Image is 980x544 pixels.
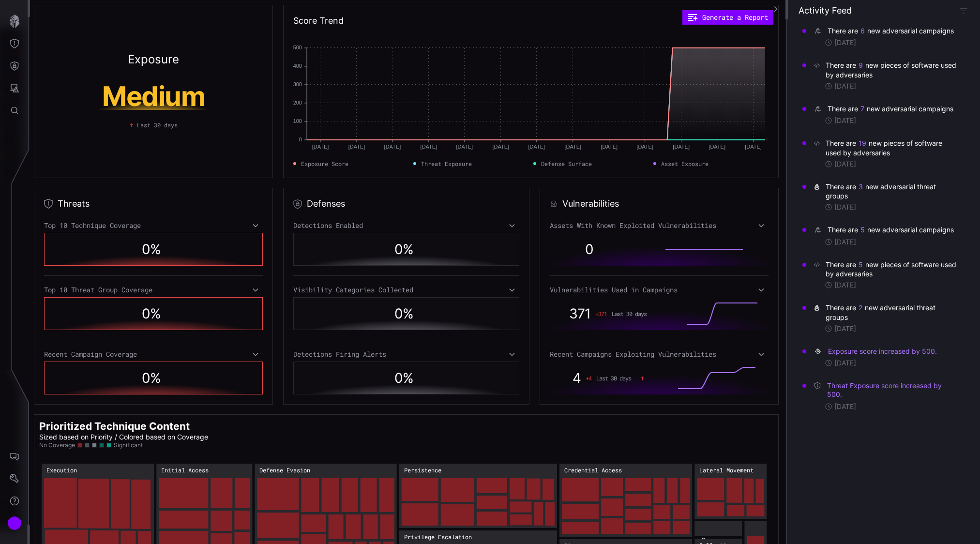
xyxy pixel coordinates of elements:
[293,350,520,359] div: Detections Firing Alerts
[860,104,865,114] button: 7
[826,138,959,157] div: There are new pieces of software used by adversaries
[826,182,959,200] div: There are new adversarial threat groups
[441,478,474,502] rect: Persistence → Persistence:Registry Run Keys / Startup Folder: 60
[550,221,769,230] div: Assets With Known Exploited Vulnerabilities
[293,45,302,50] text: 500
[858,138,867,148] button: 19
[44,286,263,294] div: Top 10 Threat Group Coverage
[541,159,592,168] span: Defense Surface
[527,479,540,500] rect: Persistence → Persistence:Cloud Accounts: 24
[510,478,525,499] rect: Persistence → Persistence:Web Shell: 26
[39,433,773,441] p: Sized based on Priority / Colored based on Coverage
[348,144,365,150] text: [DATE]
[827,381,959,399] button: Threat Exposure score increased by 500.
[601,478,623,496] rect: Credential Access → Credential Access:NTDS: 30
[834,160,856,168] time: [DATE]
[569,305,590,322] span: 371
[573,370,581,386] span: 4
[727,505,744,516] rect: Lateral Movement → Lateral Movement:RDP Hijacking: 19
[211,511,232,531] rect: Initial Access → Initial Access:Drive-by Compromise: 32
[860,26,865,36] button: 6
[562,198,619,210] h2: Vulnerabilities
[301,514,326,532] rect: Defense Evasion → Defense Evasion:Disable or Modify System Firewall: 30
[826,303,959,321] div: There are new adversarial threat groups
[477,478,507,493] rect: Persistence → Persistence:Account Manipulation: 36
[694,521,742,536] rect: Resource Development: 39
[477,496,507,509] rect: Persistence → Persistence:Windows Service: 34
[755,479,764,503] rect: Lateral Movement → Lateral Movement:Windows Remote Management: 20
[394,370,413,386] span: 0 %
[380,514,394,539] rect: Defense Evasion → Defense Evasion:Indicator Removal: 25
[421,159,472,168] span: Threat Exposure
[142,241,161,257] span: 0 %
[726,478,742,503] rect: Lateral Movement → Lateral Movement:SMB/Windows Admin Shares: 34
[293,221,520,230] div: Detections Enabled
[834,82,856,91] time: [DATE]
[159,511,208,529] rect: Initial Access → Initial Access:Valid Accounts: 63
[361,478,377,512] rect: Defense Evasion → Defense Evasion:File Deletion: 37
[346,514,361,539] rect: Defense Evasion → Defense Evasion:Mshta: 26
[39,441,75,449] span: No Coverage
[293,15,344,27] h2: Score Trend
[653,505,670,519] rect: Credential Access → Credential Access:Cached Domain Credentials: 19
[799,5,852,16] h4: Activity Feed
[131,480,151,529] rect: Execution → Execution:Windows Command Shell: 61
[342,478,358,512] rect: Defense Evasion → Defense Evasion:Rundll32: 38
[420,144,437,150] text: [DATE]
[834,359,856,367] time: [DATE]
[860,225,865,235] button: 5
[562,522,599,534] rect: Credential Access → Credential Access:Password Spraying: 36
[826,260,959,278] div: There are new pieces of software used by adversaries
[137,121,178,129] span: Last 30 days
[543,479,554,500] rect: Persistence → Persistence:Hijack Execution Flow: 21
[402,503,438,526] rect: Persistence → Persistence:Modify Registry: 61
[142,305,161,322] span: 0 %
[58,198,90,210] h2: Threats
[379,478,394,512] rect: Defense Evasion → Defense Evasion:Match Legitimate Resource Name or Location: 35
[745,144,762,150] text: [DATE]
[394,305,413,322] span: 0 %
[312,144,329,150] text: [DATE]
[697,502,724,516] rect: Lateral Movement → Lateral Movement:Exploitation of Remote Services: 34
[329,514,344,539] rect: Defense Evasion → Defense Evasion:Clear Windows Event Logs: 26
[680,478,690,503] rect: Credential Access → Credential Access:LSA Secrets: 20
[667,478,678,503] rect: Credential Access → Credential Access:Kerberoasting: 22
[653,521,670,534] rect: Credential Access → Credential Access:Adversary-in-the-Middle: 19
[293,286,520,294] div: Visibility Categories Collected
[601,499,623,516] rect: Credential Access → Credential Access:Credentials In Files: 30
[301,159,348,168] span: Exposure Score
[612,310,647,317] span: Last 30 days
[601,518,623,534] rect: Credential Access → Credential Access:Security Account Manager: 27
[293,118,302,124] text: 100
[562,504,599,519] rect: Credential Access → Credential Access:OS Credential Dumping: 44
[477,512,507,526] rect: Persistence → Persistence:External Remote Services: 34
[257,513,299,538] rect: Defense Evasion → Defense Evasion:Disable or Modify Tools: 67
[858,303,863,313] button: 2
[44,478,77,528] rect: Execution → Execution:PowerShell: 100
[363,514,378,539] rect: Defense Evasion → Defense Evasion:Clear Linux or Mac System Logs: 25
[559,464,692,537] rect: Credential Access: 470
[211,478,232,508] rect: Initial Access → Initial Access:Spearphishing Link: 47
[601,144,618,150] text: [DATE]
[828,225,956,235] div: There are new adversarial campaigns
[834,38,856,47] time: [DATE]
[595,310,607,317] span: + 371
[625,509,651,520] rect: Credential Access → Credential Access:Unsecured Credentials: 24
[394,241,413,257] span: 0 %
[142,370,161,386] span: 0 %
[510,501,532,512] rect: Persistence → Persistence:BITS Jobs: 20
[747,505,765,516] rect: Lateral Movement → Lateral Movement:Remote Services: 19
[44,350,263,359] div: Recent Campaign Coverage
[384,144,401,150] text: [DATE]
[744,479,754,503] rect: Lateral Movement → Lateral Movement:Software Deployment Tools: 22
[114,441,143,449] span: Significant
[441,504,474,526] rect: Persistence → Persistence:Scheduled Task: 54
[234,511,250,529] rect: Initial Access → Initial Access:Phishing: 23
[826,60,959,79] div: There are new pieces of software used by adversaries
[673,521,690,535] rect: Credential Access → Credential Access:Credentials from Password Stores: 18
[625,523,651,534] rect: Credential Access → Credential Access:Credentials from Web Browsers: 24
[834,281,856,289] time: [DATE]
[682,10,773,25] button: Generate a Report
[235,478,250,508] rect: Initial Access → Initial Access:External Remote Services: 34
[697,478,724,500] rect: Lateral Movement → Lateral Movement:Remote Desktop Protocol: 50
